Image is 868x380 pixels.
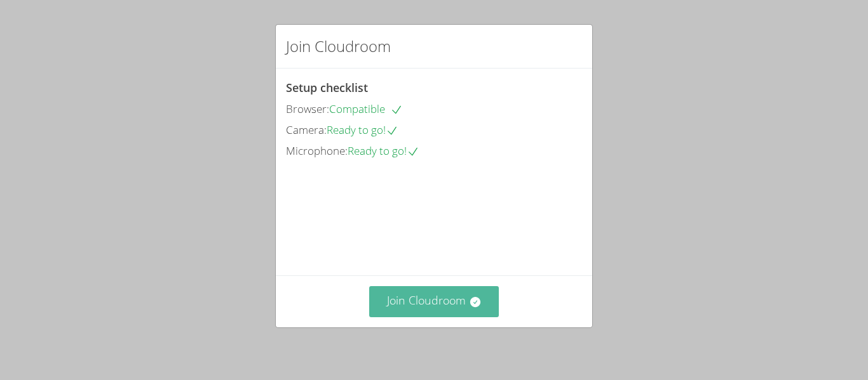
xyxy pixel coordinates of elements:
span: Ready to go! [327,122,398,137]
span: Compatible [329,102,403,116]
span: Camera: [286,122,327,137]
span: Setup checklist [286,80,368,95]
span: Browser: [286,102,329,116]
button: Join Cloudroom [369,286,499,317]
span: Ready to go! [348,143,419,158]
h2: Join Cloudroom [286,35,391,58]
span: Microphone: [286,143,348,158]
